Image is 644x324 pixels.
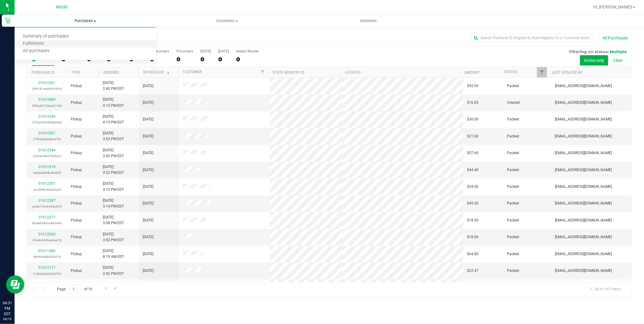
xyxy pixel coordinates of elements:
span: [EMAIL_ADDRESS][DOMAIN_NAME] [555,268,612,274]
p: (755a42854f5db698) [31,120,63,125]
span: [DATE] [143,218,153,223]
span: [DATE] 3:14 PM EDT [103,198,124,209]
a: Type [72,70,80,75]
span: [DATE] 3:43 PM EDT [103,147,124,159]
span: [EMAIL_ADDRESS][DOMAIN_NAME] [555,167,612,173]
p: (356e00f6a75bf9a7) [31,153,63,159]
a: 01612201 [39,81,55,85]
span: [DATE] [143,100,153,106]
span: [DATE] [143,184,153,190]
a: 01612367 [39,131,55,135]
p: (24e0cb49bee2ea73) [31,237,63,243]
a: 01612344 [39,148,55,152]
a: Ordered [103,70,119,75]
span: Pickup [71,184,82,190]
a: 01612301 [39,181,55,186]
span: [DATE] [143,83,153,89]
span: Packed [507,116,519,122]
span: Pickup [71,133,82,139]
p: (8f4181e4e4942909) [31,86,63,92]
span: Packed [507,268,519,274]
span: $36.00 [467,116,478,122]
span: [EMAIL_ADDRESS][DOMAIN_NAME] [555,251,612,257]
span: $22.47 [467,268,478,274]
p: (796e0eb8eabce7fe) [31,136,63,142]
span: [DATE] [143,167,153,173]
span: [DATE] 3:08 PM EDT [103,214,124,226]
span: Packed [507,184,519,190]
p: 04:31 PM EDT [3,300,12,317]
span: [EMAIL_ADDRESS][DOMAIN_NAME] [555,150,612,156]
span: [EMAIL_ADDRESS][DOMAIN_NAME] [555,184,612,190]
span: Packed [507,167,519,173]
div: 0 [200,56,211,63]
a: Last Updated By [552,70,582,75]
span: Pickup [71,268,82,274]
div: [DATE] [218,49,229,53]
span: [DATE] [143,201,153,206]
span: Purchases [15,18,156,24]
th: Address [340,67,459,78]
a: Go to the last page [111,285,120,293]
div: 0 [150,56,169,63]
span: Pickup [71,251,82,257]
a: 01612265 [39,232,55,236]
span: Packed [507,201,519,206]
span: Pickup [71,100,82,106]
div: 0 [236,56,259,63]
p: (8f4448af60f63a73) [31,254,63,260]
span: $21.60 [467,133,478,139]
span: Packed [507,83,519,89]
span: [DATE] 4:15 PM EDT [103,97,124,108]
span: [DATE] [143,234,153,240]
button: All Purchases [599,33,632,43]
span: [DATE] [143,150,153,156]
span: [DATE] 3:22 PM EDT [103,164,124,176]
input: Search Purchase ID, Original ID, State Registry ID or Customer Name... [471,33,592,42]
span: $18.00 [467,234,478,240]
p: (e1df5f6043620cbf) [31,187,63,193]
a: Customers [156,15,298,27]
span: Packed [507,133,519,139]
a: 01611480 [39,249,55,253]
span: Pickup [71,116,82,122]
span: Packed [507,150,519,156]
span: Retail [56,5,68,10]
div: Pre-orders [176,49,193,53]
a: Go to the next page [102,285,110,293]
a: 01612396 [39,114,55,119]
span: [DATE] 3:02 PM EDT [103,231,124,243]
span: [DATE] 8:19 AM EDT [103,248,124,260]
span: [EMAIL_ADDRESS][DOMAIN_NAME] [555,218,612,223]
a: Customer [183,70,202,74]
span: Fulfillment [15,41,52,46]
span: $57.60 [467,150,478,156]
span: $16.05 [467,100,478,106]
span: [EMAIL_ADDRESS][DOMAIN_NAME] [555,116,612,122]
span: $24.00 [467,184,478,190]
a: State Registry ID [273,70,305,75]
p: 08/19 [3,317,12,321]
div: 0 [218,56,229,63]
span: [DATE] 3:15 PM EDT [103,181,124,192]
span: Created [507,100,520,106]
span: Summary of purchases [15,34,77,39]
inline-svg: Retail [5,18,11,24]
span: Customers [156,18,297,24]
span: Pickup [71,83,82,89]
div: [DATE] [200,49,211,53]
div: Back-orders [150,49,169,53]
a: Amount [465,70,480,75]
span: [DATE] [143,251,153,257]
button: Active only [580,55,608,66]
a: 01612310 [39,165,55,169]
span: [EMAIL_ADDRESS][DOMAIN_NAME] [555,234,612,240]
a: 01612271 [39,215,55,219]
a: 01612460 [39,97,55,102]
a: Purchase ID [32,70,55,75]
span: [DATE] [143,116,153,122]
span: [EMAIL_ADDRESS][DOMAIN_NAME] [555,133,612,139]
span: [DATE] 4:15 PM EDT [103,114,124,125]
a: 01612287 [39,198,55,203]
span: Filtering on status: [569,49,609,54]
